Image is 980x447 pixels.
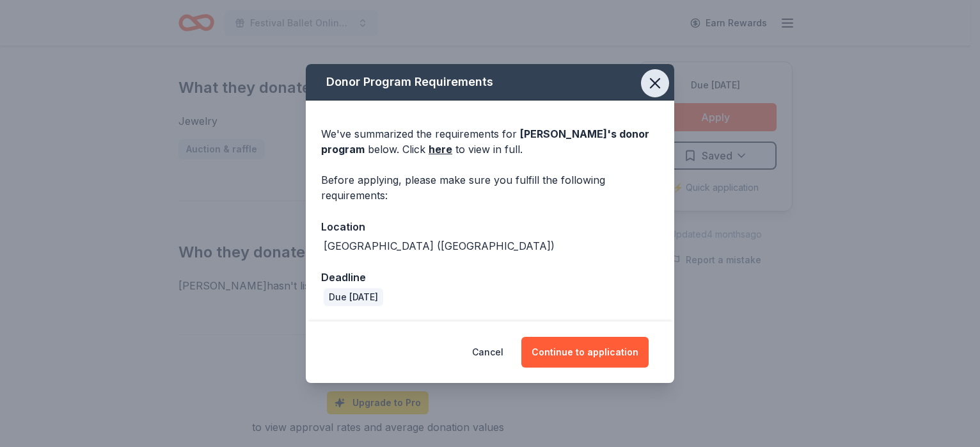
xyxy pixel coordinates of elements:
[429,142,452,157] a: here
[324,288,383,306] div: Due [DATE]
[521,337,649,368] button: Continue to application
[321,269,659,286] div: Deadline
[321,126,659,157] div: We've summarized the requirements for below. Click to view in full.
[472,337,503,368] button: Cancel
[306,64,674,101] div: Donor Program Requirements
[321,218,659,235] div: Location
[324,238,555,254] div: [GEOGRAPHIC_DATA] ([GEOGRAPHIC_DATA])
[321,172,659,203] div: Before applying, please make sure you fulfill the following requirements:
